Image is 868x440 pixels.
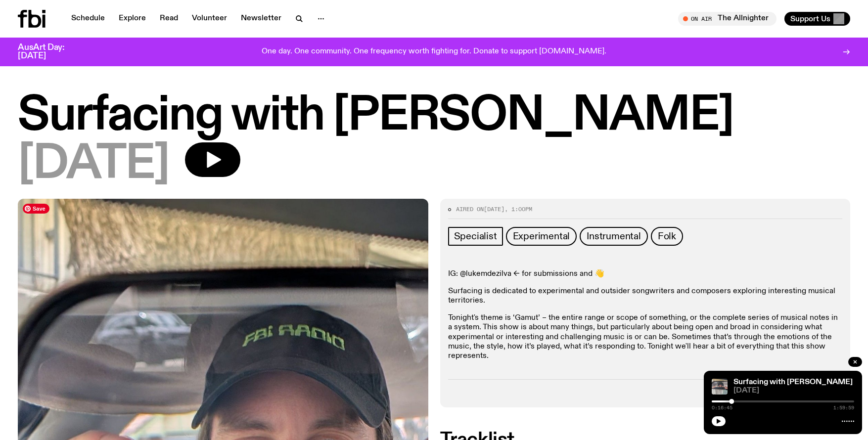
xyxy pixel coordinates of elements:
[790,14,830,23] span: Support Us
[18,94,850,138] h1: Surfacing with [PERSON_NAME]
[484,205,504,213] span: [DATE]
[454,231,497,242] span: Specialist
[712,405,732,410] span: 0:16:45
[154,12,184,26] a: Read
[186,12,233,26] a: Volunteer
[65,12,111,26] a: Schedule
[262,47,606,56] p: One day. One community. One frequency worth fighting for. Donate to support [DOMAIN_NAME].
[235,12,287,26] a: Newsletter
[580,227,648,246] a: Instrumental
[504,205,532,213] span: , 1:00pm
[18,142,169,187] span: [DATE]
[23,204,49,214] span: Save
[506,227,577,246] a: Experimental
[448,313,843,361] p: Tonight's theme is ‘Gamut’ – the entire range or scope of something, or the complete series of mu...
[784,12,850,26] button: Support Us
[456,205,484,213] span: Aired on
[513,231,570,242] span: Experimental
[733,387,854,395] span: [DATE]
[678,12,777,26] button: On AirThe Allnighter
[587,231,641,242] span: Instrumental
[733,378,853,386] a: Surfacing with [PERSON_NAME]
[113,12,152,26] a: Explore
[658,231,676,242] span: Folk
[448,269,843,279] p: IG: @lukemdezilva <- for submissions and 👋
[651,227,683,246] a: Folk
[448,227,503,246] a: Specialist
[18,44,81,60] h3: AusArt Day: [DATE]
[833,405,854,410] span: 1:59:59
[448,287,843,306] p: Surfacing is dedicated to experimental and outsider songwriters and composers exploring interesti...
